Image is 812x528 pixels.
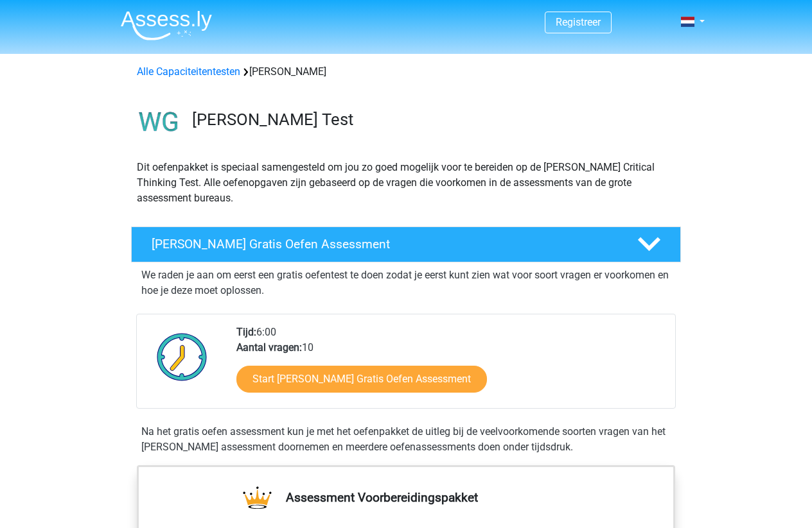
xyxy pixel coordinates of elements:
[150,325,215,389] img: Klok
[132,64,680,80] div: [PERSON_NAME]
[141,268,671,298] p: We raden je aan om eerst een gratis oefentest te doen zodat je eerst kunt zien wat voor soort vra...
[236,366,487,393] a: Start [PERSON_NAME] Gratis Oefen Assessment
[556,16,601,28] a: Registreer
[137,160,675,206] p: Dit oefenpakket is speciaal samengesteld om jou zo goed mogelijk voor te bereiden op de [PERSON_N...
[152,237,617,251] h4: [PERSON_NAME] Gratis Oefen Assessment
[126,226,686,262] a: [PERSON_NAME] Gratis Oefen Assessment
[227,325,675,408] div: 6:00 10
[121,10,212,40] img: Assessly
[236,326,256,338] b: Tijd:
[132,95,186,149] img: watson glaser
[192,110,671,130] h3: [PERSON_NAME] Test
[137,65,240,78] a: Alle Capaciteitentesten
[236,341,302,353] b: Aantal vragen:
[136,424,676,455] div: Na het gratis oefen assessment kun je met het oefenpakket de uitleg bij de veelvoorkomende soorte...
